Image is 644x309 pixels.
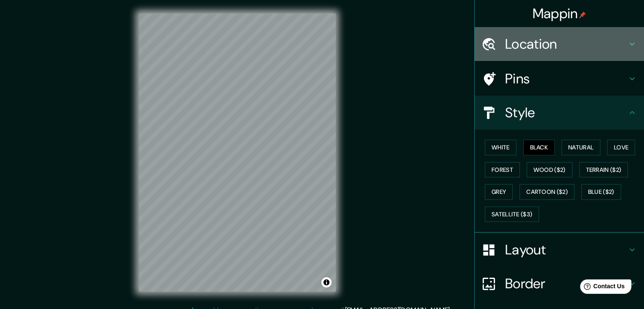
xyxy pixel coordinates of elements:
h4: Mappin [533,5,586,22]
button: Grey [485,184,513,200]
canvas: Map [139,14,336,292]
button: Blue ($2) [581,184,621,200]
button: Natural [561,140,600,155]
div: Pins [475,62,644,96]
h4: Style [505,104,627,121]
button: Cartoon ($2) [520,184,575,200]
h4: Pins [505,70,627,87]
div: Border [475,267,644,301]
button: White [485,140,517,155]
button: Black [523,140,555,155]
button: Forest [485,162,520,178]
button: Love [607,140,635,155]
h4: Layout [505,241,627,258]
button: Satellite ($3) [485,207,539,222]
button: Wood ($2) [527,162,572,178]
h4: Location [505,36,627,52]
h4: Border [505,275,627,292]
img: pin-icon.png [579,11,586,18]
div: Location [475,27,644,61]
button: Terrain ($2) [579,162,628,178]
button: Toggle attribution [321,277,332,287]
iframe: Help widget launcher [569,276,635,300]
div: Style [475,96,644,130]
div: Layout [475,233,644,267]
